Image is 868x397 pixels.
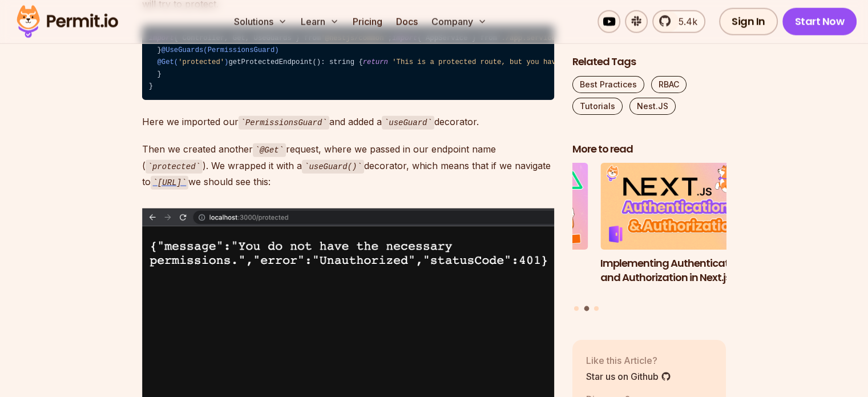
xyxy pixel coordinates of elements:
div: Posts [572,163,726,313]
span: @Get( ) [157,58,228,66]
span: 'protected' [178,58,224,66]
span: return [363,58,388,66]
button: Go to slide 2 [584,306,589,311]
span: 'This is a protected route, but you have access.' [392,58,597,66]
code: protected [146,160,203,174]
h3: Implementing Multi-Tenant RBAC in Nuxt.js [434,256,588,285]
a: Best Practices [572,76,644,93]
a: Sign In [719,8,778,35]
a: Tutorials [572,98,623,115]
span: @UseGuards(PermissionsGuard) [162,46,279,54]
a: Pricing [348,10,387,33]
h2: More to read [572,142,726,157]
button: Go to slide 1 [574,306,579,311]
code: useGuard() [302,160,364,174]
li: 1 of 3 [434,163,588,299]
code: PermissionsGuard [239,116,329,130]
a: Nest.JS [629,98,676,115]
a: Docs [391,10,422,33]
span: 5.4k [672,15,697,29]
li: 2 of 3 [600,163,754,299]
img: Implementing Authentication and Authorization in Next.js [600,163,754,250]
a: Implementing Authentication and Authorization in Next.jsImplementing Authentication and Authoriza... [600,163,754,299]
button: Company [427,10,491,33]
button: Solutions [229,10,292,33]
a: [URL] [151,176,189,187]
p: Like this Article? [586,354,671,367]
a: Star us on Github [586,370,671,383]
img: Permit logo [11,2,123,41]
code: [URL] [151,176,189,190]
code: useGuard [382,116,434,130]
code: @Get [253,143,286,157]
a: Start Now [782,8,857,35]
a: RBAC [651,76,687,93]
p: Then we created another request, where we passed in our endpoint name ( ). We wrapped it with a d... [142,141,554,190]
h3: Implementing Authentication and Authorization in Next.js [600,256,754,285]
button: Go to slide 3 [594,306,599,311]
a: 5.4k [652,10,705,33]
h2: Related Tags [572,55,726,69]
button: Learn [296,10,344,33]
p: Here we imported our and added a decorator. [142,114,554,130]
code: { Controller, Get, UseGuards } from ; { AppService } from ; { PermissionsGuard } from ; export { ... [142,26,554,100]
